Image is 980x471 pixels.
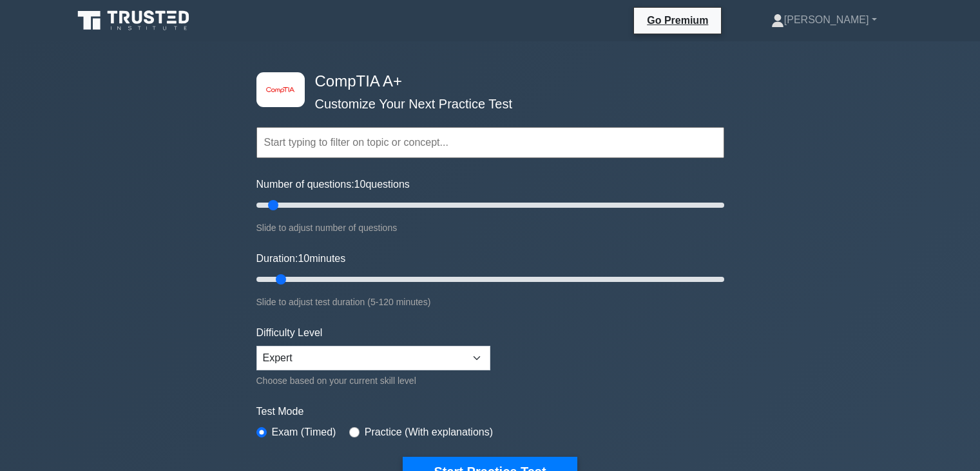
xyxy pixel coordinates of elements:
[272,425,336,440] label: Exam (Timed)
[365,425,493,440] label: Practice (With explanations)
[256,177,410,192] label: Number of questions: questions
[256,220,724,235] div: Slide to adjust number of questions
[256,251,346,266] label: Duration: minutes
[298,253,309,264] span: 10
[354,179,366,190] span: 10
[256,127,724,158] input: Start typing to filter on topic or concept...
[310,72,661,91] h4: CompTIA A+
[256,404,724,419] label: Test Mode
[639,12,716,28] a: Go Premium
[256,373,490,388] div: Choose based on your current skill level
[256,294,724,310] div: Slide to adjust test duration (5-120 minutes)
[740,7,908,33] a: [PERSON_NAME]
[256,325,323,341] label: Difficulty Level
